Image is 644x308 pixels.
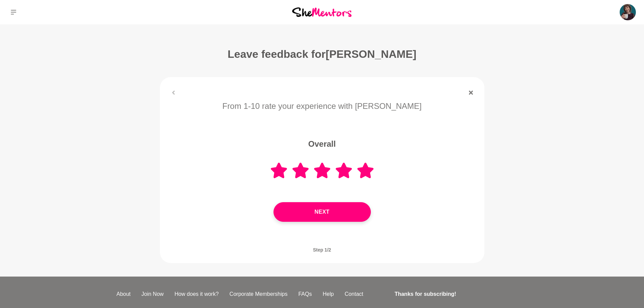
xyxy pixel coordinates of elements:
[136,290,169,298] a: Join Now
[339,290,368,298] a: Contact
[292,7,352,17] img: She Mentors Logo
[395,290,523,298] h4: Thanks for subscribing!
[620,4,636,20] img: Christie Flora
[169,139,475,149] h5: Overall
[169,100,475,112] p: From 1-10 rate your experience with [PERSON_NAME]
[293,290,317,298] a: FAQs
[224,290,293,298] a: Corporate Memberships
[169,290,224,298] a: How does it work?
[111,290,136,298] a: About
[305,239,339,260] span: Step 1/2
[273,202,371,222] button: Next
[117,47,528,61] h1: Leave feedback for [PERSON_NAME]
[317,290,339,298] a: Help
